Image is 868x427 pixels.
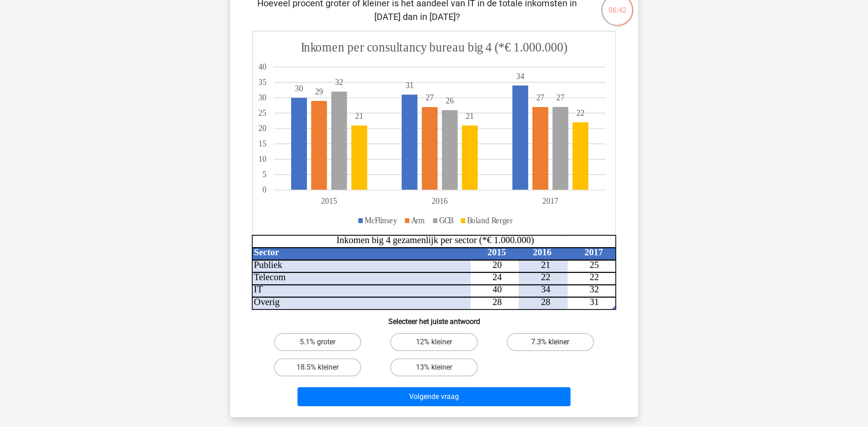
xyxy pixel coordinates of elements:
tspan: 24 [493,272,502,282]
tspan: GCB [439,216,454,225]
tspan: 201520162017 [321,197,558,206]
tspan: 20 [493,260,502,270]
tspan: Boland Rerger [467,216,513,225]
tspan: 26 [446,96,454,105]
tspan: 30 [295,84,303,93]
tspan: Inkomen per consultancy bureau big 4 (*€ 1.000.000) [301,39,567,55]
tspan: 2121 [355,112,474,121]
button: Volgende vraag [297,387,571,406]
label: 13% kleiner [390,358,477,376]
tspan: 21 [541,260,551,270]
label: 18.5% kleiner [274,358,361,376]
tspan: 15 [259,139,267,149]
tspan: 40 [493,285,502,295]
tspan: Sector [254,247,279,257]
tspan: 31 [590,297,599,307]
tspan: 5 [263,170,267,179]
tspan: 25 [590,260,599,270]
tspan: 31 [406,80,414,90]
tspan: 0 [263,185,267,195]
tspan: 32 [590,285,599,295]
tspan: 25 [259,108,267,118]
tspan: 2016 [533,247,552,257]
tspan: Overig [254,297,280,307]
tspan: 2015 [487,247,506,257]
tspan: Publiek [254,260,283,270]
label: 5.1% groter [274,333,361,351]
tspan: 34 [541,285,551,295]
label: 7.3% kleiner [507,333,594,351]
tspan: 40 [259,62,267,71]
tspan: Arm [411,216,425,225]
tspan: 2727 [426,93,544,103]
tspan: 10 [259,155,267,164]
tspan: 22 [590,272,599,282]
tspan: Telecom [254,272,286,282]
tspan: 32 [335,78,343,87]
tspan: Inkomen big 4 gezamenlijk per sector (*€ 1.000.000) [336,235,534,245]
tspan: IT [254,285,263,295]
tspan: 20 [259,124,267,133]
tspan: McFlinsey [365,216,398,225]
tspan: 28 [541,297,551,307]
tspan: 22 [576,108,585,118]
tspan: 2017 [585,247,603,257]
tspan: 22 [541,272,551,282]
tspan: 28 [493,297,502,307]
tspan: 34 [516,71,524,81]
label: 12% kleiner [390,333,477,351]
tspan: 27 [557,93,565,103]
tspan: 29 [315,87,323,96]
h6: Selecteer het juiste antwoord [245,310,623,326]
tspan: 30 [259,93,267,103]
tspan: 35 [259,78,267,87]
